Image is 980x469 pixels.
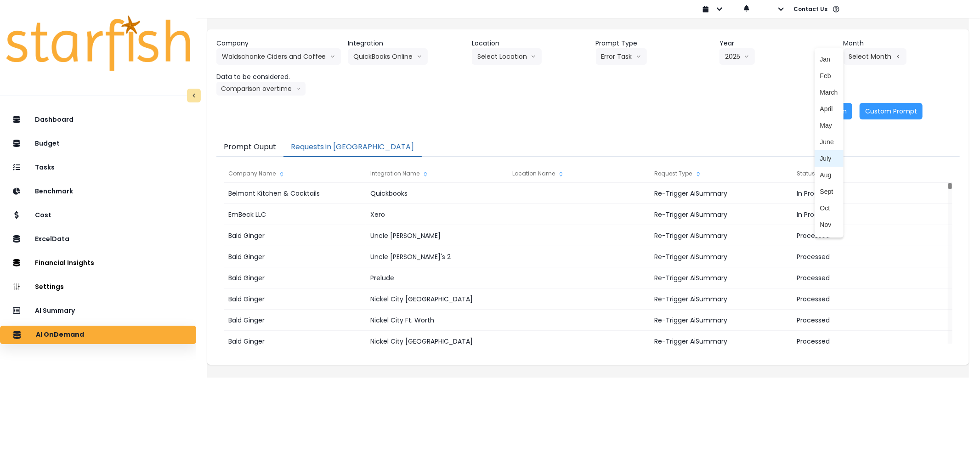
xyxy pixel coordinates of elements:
p: ExcelData [35,235,69,243]
div: Quickbooks [366,183,507,204]
p: AI OnDemand [36,331,84,339]
button: Error Taskarrow down line [596,48,647,65]
div: Processed [792,267,934,288]
div: Status [792,164,934,183]
div: Uncle [PERSON_NAME] [366,225,507,246]
span: Feb [820,71,838,80]
svg: arrow down line [417,52,422,61]
div: Processed [792,288,934,310]
button: Prompt Ouput [216,138,283,157]
div: Nickel City [GEOGRAPHIC_DATA] [366,288,507,310]
button: Requests in [GEOGRAPHIC_DATA] [283,138,422,157]
span: Sept [820,187,838,196]
div: Uncle [PERSON_NAME]'s 2 [366,246,507,267]
div: Bald Ginger [224,288,365,310]
svg: sort [695,170,702,178]
svg: sort [557,170,565,178]
div: Prelude [366,267,507,288]
svg: sort [422,170,429,178]
div: Processed [792,246,934,267]
div: Re-Trigger AiSummary [650,331,792,352]
div: Re-Trigger AiSummary [650,183,792,204]
button: 2025arrow down line [719,48,755,65]
div: EmBeck LLC [224,204,365,225]
div: Re-Trigger AiSummary [650,267,792,288]
button: Select Montharrow left line [844,48,906,65]
div: Re-Trigger AiSummary [650,225,792,246]
p: Benchmark [35,187,73,195]
div: Location Name [508,164,649,183]
p: AI Summary [35,307,75,315]
div: Bald Ginger [224,246,365,267]
svg: arrow left line [895,52,901,61]
p: Dashboard [35,116,74,124]
div: Bald Ginger [224,267,365,288]
div: In Progress [792,204,934,225]
p: Budget [35,140,60,147]
div: In Progress [792,183,934,204]
div: Processed [792,310,934,331]
div: Xero [366,204,507,225]
svg: arrow down line [330,52,335,61]
p: Tasks [35,164,55,171]
button: Comparison overtimearrow down line [216,82,306,96]
div: Integration Name [366,164,507,183]
div: Re-Trigger AiSummary [650,288,792,310]
div: Re-Trigger AiSummary [650,310,792,331]
header: Location [472,39,588,48]
p: Cost [35,211,51,219]
div: Processed [792,225,934,246]
div: Bald Ginger [224,225,365,246]
header: Company [216,39,341,48]
div: Processed [792,331,934,352]
button: Custom Prompt [860,103,923,119]
span: Oct [820,203,838,213]
svg: arrow down line [636,52,641,61]
header: Year [719,39,836,48]
header: Data to be considered. [216,72,341,82]
svg: arrow down line [744,52,749,61]
div: Re-Trigger AiSummary [650,246,792,267]
span: July [820,154,838,163]
header: Prompt Type [596,39,712,48]
button: Select Locationarrow down line [472,48,542,65]
span: Aug [820,170,838,180]
span: Nov [820,220,838,229]
div: Belmont Kitchen & Cocktails [224,183,365,204]
svg: arrow down line [296,84,301,93]
ul: Select Montharrow left line [815,48,844,237]
div: Company Name [224,164,365,183]
span: June [820,137,838,147]
span: April [820,104,838,113]
div: Re-Trigger AiSummary [650,204,792,225]
header: Integration [348,39,465,48]
header: Month [844,39,960,48]
span: May [820,121,838,130]
div: Nickel City Ft. Worth [366,310,507,331]
div: Bald Ginger [224,310,365,331]
span: Jan [820,55,838,64]
div: Request Type [650,164,792,183]
div: Nickel City [GEOGRAPHIC_DATA] [366,331,507,352]
svg: sort [278,170,285,178]
button: Waldschanke Ciders and Coffeearrow down line [216,48,341,65]
svg: arrow down line [531,52,536,61]
div: Bald Ginger [224,331,365,352]
button: QuickBooks Onlinearrow down line [348,48,428,65]
span: March [820,88,838,97]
